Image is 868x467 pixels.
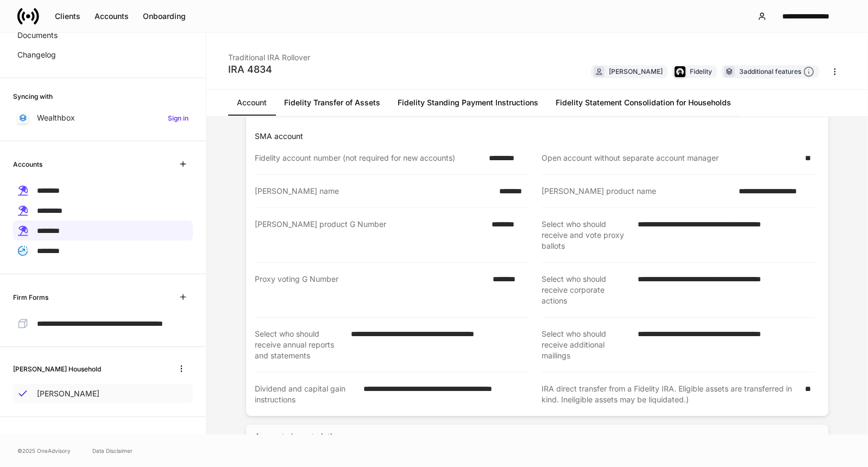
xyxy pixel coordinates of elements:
div: 3 additional features [739,66,814,78]
button: Clients [48,8,87,25]
a: Changelog [13,45,193,65]
div: Proxy voting G Number [255,274,486,306]
a: Data Disclaimer [92,446,133,455]
div: Accounts [95,12,129,20]
div: Select who should receive and vote proxy ballots [542,219,631,251]
button: Accounts [87,8,136,25]
span: © 2025 OneAdvisory [17,446,71,455]
h6: Firm Forms [13,292,48,302]
div: Fidelity [690,66,712,77]
a: [PERSON_NAME] [13,384,193,403]
div: Clients [55,12,80,20]
div: [PERSON_NAME] product G Number [255,219,485,251]
h6: Accounts [13,159,42,169]
p: Changelog [17,49,56,60]
a: WealthboxSign in [13,108,193,128]
div: Select who should receive corporate actions [542,274,631,306]
a: Documents [13,26,193,45]
div: Fidelity account number (not required for new accounts) [255,153,482,163]
div: Onboarding [143,12,186,20]
p: [PERSON_NAME] [37,388,99,399]
div: [PERSON_NAME] product name [542,186,732,197]
div: Select who should receive additional mailings [542,329,631,361]
p: Wealthbox [37,112,75,123]
a: Fidelity Statement Consolidation for Households [547,90,740,116]
button: Onboarding [136,8,193,25]
div: Select who should receive annual reports and statements [255,329,344,361]
div: Open account without separate account manager [542,153,798,163]
div: [PERSON_NAME] [609,66,663,77]
div: Dividend and capital gain instructions [255,383,357,405]
p: SMA account [255,131,824,142]
h6: [PERSON_NAME] Household [13,364,101,374]
h6: Syncing with [13,91,53,102]
div: [PERSON_NAME] name [255,186,493,197]
div: Account characteristics [255,431,341,442]
div: IRA 4834 [228,63,310,76]
a: Fidelity Standing Payment Instructions [389,90,547,116]
a: Account [228,90,275,116]
p: Documents [17,30,58,41]
div: Traditional IRA Rollover [228,46,310,63]
div: IRA direct transfer from a Fidelity IRA. Eligible assets are transferred in kind. Ineligible asse... [542,383,798,405]
h6: Sign in [168,113,188,123]
a: Fidelity Transfer of Assets [275,90,389,116]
